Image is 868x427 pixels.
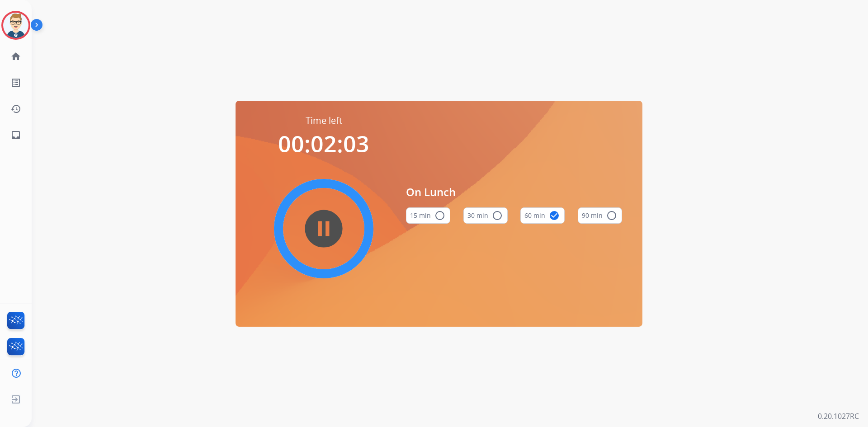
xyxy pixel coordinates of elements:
button: 90 min [578,207,622,224]
button: 60 min [520,207,565,224]
mat-icon: home [10,51,21,62]
span: On Lunch [406,184,622,200]
button: 15 min [406,207,450,224]
mat-icon: pause_circle_filled [318,223,329,234]
mat-icon: radio_button_unchecked [434,210,445,221]
mat-icon: history [10,103,21,114]
mat-icon: radio_button_unchecked [492,210,503,221]
span: 00:02:03 [278,128,369,159]
mat-icon: inbox [10,130,21,141]
span: Time left [306,114,342,127]
button: 30 min [463,207,508,224]
img: avatar [3,13,28,38]
mat-icon: radio_button_unchecked [606,210,617,221]
mat-icon: list_alt [10,77,21,88]
p: 0.20.1027RC [818,411,859,422]
mat-icon: check_circle [549,210,560,221]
